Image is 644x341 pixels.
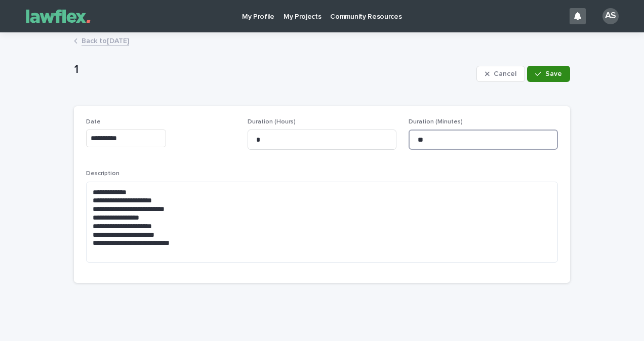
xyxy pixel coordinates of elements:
button: Cancel [476,66,525,82]
span: Date [86,119,101,125]
img: Gnvw4qrBSHOAfo8VMhG6 [20,6,96,26]
span: Cancel [494,70,516,77]
span: Save [545,70,562,77]
p: 1 [74,62,472,77]
div: AS [602,8,619,24]
span: Duration (Minutes) [409,119,463,125]
span: Description [86,170,119,177]
a: Back to[DATE] [82,34,129,46]
button: Save [527,66,570,82]
span: Duration (Hours) [248,119,296,125]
